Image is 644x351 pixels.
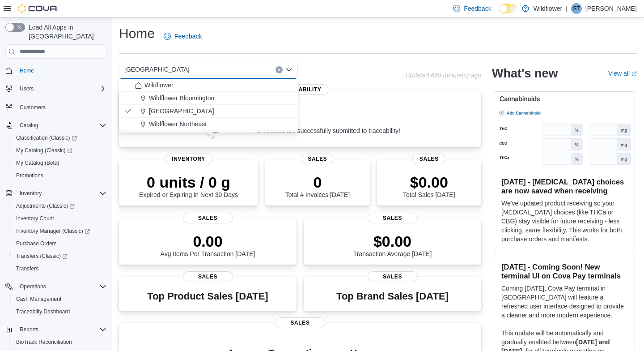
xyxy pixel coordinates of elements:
[13,337,106,347] span: BioTrack Reconciliation
[285,66,292,73] button: Close list of options
[13,226,93,236] a: Inventory Manager (Classic)
[16,102,49,113] a: Customers
[501,177,627,195] h3: [DATE] - [MEDICAL_DATA] choices are now saved when receiving
[20,85,34,92] span: Users
[492,66,558,81] h2: What's new
[13,133,106,143] span: Classification (Classic)
[2,119,110,132] button: Catalog
[20,104,46,111] span: Customers
[254,109,400,127] p: 0
[271,84,328,95] span: Traceability
[13,201,106,211] span: Adjustments (Classic)
[412,154,446,164] span: Sales
[9,144,110,157] a: My Catalog (Classic)
[254,109,400,134] div: All invoices are successfully submitted to traceability!
[16,295,61,303] span: Cash Management
[119,25,155,43] h1: Home
[9,262,110,275] button: Transfers
[13,238,60,249] a: Purchase Orders
[403,173,455,191] p: $0.00
[16,101,106,112] span: Customers
[16,147,72,154] span: My Catalog (Classic)
[16,215,54,222] span: Inventory Count
[499,4,517,13] input: Dark Mode
[13,306,73,317] a: Traceabilty Dashboard
[353,232,432,250] p: $0.00
[16,338,72,346] span: BioTrack Reconciliation
[16,324,42,335] button: Reports
[285,173,350,191] p: 0
[405,72,481,79] p: Updated 698 minute(s) ago
[13,294,106,304] span: Cash Management
[403,173,455,198] div: Total Sales [DATE]
[20,326,38,333] span: Reports
[9,237,110,250] button: Purchase Orders
[16,120,42,131] button: Catalog
[20,283,46,290] span: Operations
[16,265,38,272] span: Transfers
[2,82,110,95] button: Users
[13,226,106,236] span: Inventory Manager (Classic)
[2,64,110,77] button: Home
[9,305,110,318] button: Traceabilty Dashboard
[183,271,233,282] span: Sales
[13,201,78,211] a: Adjustments (Classic)
[9,169,110,182] button: Promotions
[20,190,42,197] span: Inventory
[119,92,298,105] button: Wildflower Bloomington
[9,132,110,144] a: Classification (Classic)
[9,157,110,169] button: My Catalog (Beta)
[368,271,418,282] span: Sales
[160,27,205,45] a: Feedback
[13,263,42,274] a: Transfers
[16,308,70,315] span: Traceabilty Dashboard
[16,281,106,292] span: Operations
[573,3,580,14] span: ST
[183,213,233,223] span: Sales
[20,67,34,74] span: Home
[9,250,110,262] a: Transfers (Classic)
[16,253,68,260] span: Transfers (Classic)
[2,323,110,336] button: Reports
[119,79,298,131] div: Choose from the following options
[147,291,268,302] h3: Top Product Sales [DATE]
[501,199,627,244] p: We've updated product receiving so your [MEDICAL_DATA] choices (like THCa or CBG) stay visible fo...
[25,23,106,41] span: Load All Apps in [GEOGRAPHIC_DATA]
[2,280,110,293] button: Operations
[16,65,38,76] a: Home
[9,336,110,348] button: BioTrack Reconciliation
[149,94,214,103] span: Wildflower Bloomington
[13,263,106,274] span: Transfers
[16,240,57,247] span: Purchase Orders
[16,172,43,179] span: Promotions
[534,3,563,14] p: Wildflower
[13,337,76,347] a: BioTrack Reconciliation
[501,284,627,320] p: Coming [DATE], Cova Pay terminal in [GEOGRAPHIC_DATA] will feature a refreshed user interface des...
[464,4,491,13] span: Feedback
[16,159,59,167] span: My Catalog (Beta)
[368,213,418,223] span: Sales
[119,105,298,118] button: [GEOGRAPHIC_DATA]
[119,118,298,131] button: Wildflower Northeast
[13,145,76,156] a: My Catalog (Classic)
[285,173,350,198] div: Total # Invoices [DATE]
[16,134,77,141] span: Classification (Classic)
[275,317,325,328] span: Sales
[165,154,212,164] span: Inventory
[13,251,106,261] span: Transfers (Classic)
[13,306,106,317] span: Traceabilty Dashboard
[16,83,106,94] span: Users
[13,158,106,168] span: My Catalog (Beta)
[301,154,334,164] span: Sales
[144,81,174,90] span: Wildflower
[139,173,238,198] div: Expired or Expiring in Next 30 Days
[16,227,90,235] span: Inventory Manager (Classic)
[174,32,202,41] span: Feedback
[20,122,38,129] span: Catalog
[275,66,283,73] button: Clear input
[13,213,106,224] span: Inventory Count
[2,187,110,200] button: Inventory
[161,232,255,250] p: 0.00
[566,3,568,14] p: |
[13,251,71,261] a: Transfers (Classic)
